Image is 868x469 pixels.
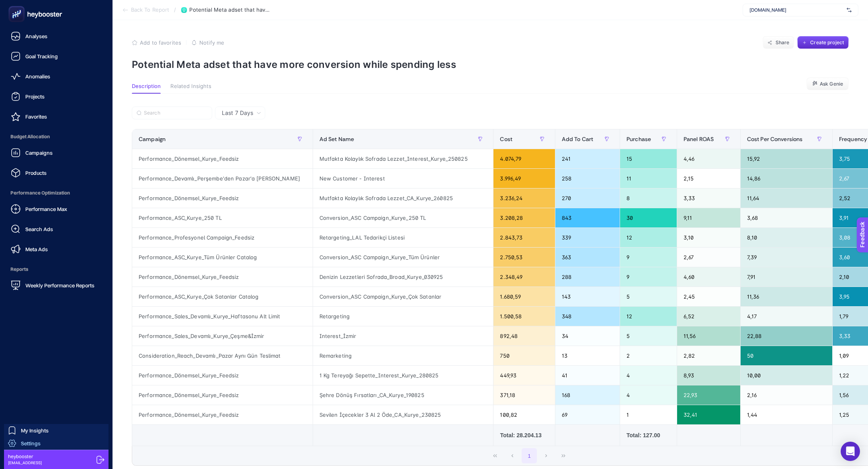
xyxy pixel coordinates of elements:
div: Performance_ASC_Kurye_250 TL [132,208,313,227]
span: Goal Tracking [25,53,58,59]
span: Share [776,39,790,46]
div: 892,48 [493,326,555,346]
span: Ask Genie [820,81,843,87]
div: Remarketing [313,346,493,365]
div: 4,60 [677,267,740,287]
div: 7,39 [741,248,832,267]
div: 363 [555,248,620,267]
div: 3.208,28 [493,208,555,227]
span: Performance Max [25,206,67,212]
div: 143 [555,287,620,306]
div: 9 [620,267,677,287]
div: Performance_Devamlı_Perşembe'den Pazar'a [PERSON_NAME] [132,169,313,188]
div: 2.750,53 [493,248,555,267]
div: 2,15 [677,169,740,188]
span: Budget Allocation [6,129,106,145]
div: Conversion_ASC Campaign_Kurye_Çok Satanlar [313,287,493,306]
span: Frequency [839,136,867,142]
span: [EMAIL_ADDRESS] [8,460,42,466]
span: Press ENTER [90,152,127,158]
span: Notify me [199,39,224,46]
div: 15 [620,149,677,168]
a: Settings [4,437,108,450]
span: Panel ROAS [684,136,714,142]
div: 8 [620,188,677,208]
div: 9 [620,248,677,267]
div: 4 [620,366,677,385]
div: 270 [555,188,620,208]
div: Total: 127.00 [626,431,670,439]
button: Create project [797,36,849,49]
div: 371,18 [493,385,555,405]
div: 2.843,73 [493,228,555,247]
p: Potential Meta adset that have more conversion while spending less [132,59,849,70]
div: Interest_İzmir [313,326,493,346]
div: 3.236,24 [493,188,555,208]
a: Meta Ads [6,241,106,257]
div: Total: 28.204.13 [500,431,548,439]
div: Performance_Dönemsel_Kurye_Feedsiz [132,149,313,168]
div: Performance_Dönemsel_Kurye_Feedsiz [132,405,313,424]
span: / [174,6,176,13]
span: Settings [21,440,41,446]
div: Şehre Dönüş Fırsatları_CA_Kurye_190825 [313,385,493,405]
div: Consideration_Reach_Devamlı_Pazar Aynı Gün Teslimat [132,346,313,365]
div: Performance_ASC_Kurye_Çok Satanlar Catalog [132,287,313,306]
span: Back To Report [131,7,170,13]
div: 100,82 [493,405,555,424]
div: Performance_Profesyonel Campaign_Feedsiz [132,228,313,247]
div: 258 [555,169,620,188]
div: Performance_ASC_Kurye_Tüm Ürünler Catalog [132,248,313,267]
button: Ask Genie [807,78,849,90]
div: Mutfakta Kolaylık Sofrada Lezzet_CA_Kurye_260825 [313,188,493,208]
span: Campaign [139,136,166,142]
div: 3,68 [741,208,832,227]
div: 339 [555,228,620,247]
div: Performance_Dönemsel_Kurye_Feedsiz [132,366,313,385]
div: 10,00 [741,366,832,385]
div: Retargeting_LAL Tedarikçi Listesi [313,228,493,247]
div: 11,64 [741,188,832,208]
div: 1.680,59 [493,287,555,306]
button: Description [132,83,161,94]
div: 6,52 [677,307,740,326]
div: 50 [741,346,832,365]
div: 2.348,49 [493,267,555,287]
a: Goal Tracking [6,48,106,64]
span: Anomalies [25,73,50,80]
span: Meta Ads [25,246,48,252]
a: Projects [6,88,106,104]
a: Products [6,165,106,181]
div: New Customer - Interest [313,169,493,188]
div: 2,67 [677,248,740,267]
div: 69 [555,405,620,424]
div: 750 [493,346,555,365]
div: 30 [620,208,677,227]
div: 288 [555,267,620,287]
div: 9,11 [677,208,740,227]
span: Ad Set Name [319,136,354,142]
span: NEXT [117,174,132,180]
div: 1 [620,405,677,424]
div: 32,41 [677,405,740,424]
span: Weekly Performance Reports [25,282,94,289]
span: Related Insights [170,83,211,90]
span: Campaigns [25,150,53,156]
img: svg%3e [847,6,852,14]
div: 5 [620,287,677,306]
button: Notify me [191,39,224,46]
div: Performance_Sales_Devamlı_Kurye_Çeşme&İzmir [132,326,313,346]
div: 12 [620,228,677,247]
div: Performance_Dönemsel_Kurye_Feedsiz [132,385,313,405]
div: Open Intercom Messenger [841,442,860,461]
div: 8,10 [741,228,832,247]
div: 1 Kg Tereyağı Sepette_Interest_Kurye_280825 [313,366,493,385]
a: Performance Max [6,201,106,217]
div: Conversion_ASC Campaign_Kurye_250 TL [313,208,493,227]
button: Related Insights [170,83,211,94]
div: 168 [555,385,620,405]
button: Share [763,36,794,49]
div: Denizin Lezzetleri Sofrada_Broad_Kurye_030925 [313,267,493,287]
a: Campaigns [6,145,106,161]
div: Performance_Dönemsel_Kurye_Feedsiz [132,267,313,287]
